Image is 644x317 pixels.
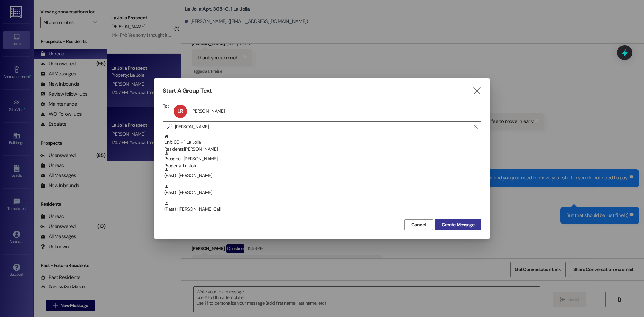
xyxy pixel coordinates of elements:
div: Unit: 60 - 1 La JollaResidents:[PERSON_NAME] [163,134,481,151]
div: [PERSON_NAME] [191,108,225,114]
button: Clear text [470,122,481,132]
h3: Start A Group Text [163,87,212,95]
i:  [472,87,481,94]
button: Create Message [435,219,481,230]
h3: To: [163,103,169,109]
div: (Past) : [PERSON_NAME] [164,167,481,179]
span: Cancel [411,221,426,228]
i:  [474,124,477,129]
div: (Past) : [PERSON_NAME] [163,167,481,184]
div: (Past) : [PERSON_NAME] [164,184,481,196]
div: Prospect: [PERSON_NAME]Property: La Jolla [163,151,481,167]
div: Residents: [PERSON_NAME] [164,146,481,153]
div: Unit: 60 - 1 La Jolla [164,134,481,153]
div: (Past) : [PERSON_NAME] Call [163,201,481,218]
span: LR [177,108,183,115]
span: Create Message [442,221,474,228]
button: Cancel [404,219,433,230]
div: Property: La Jolla [164,162,481,169]
i:  [164,123,175,130]
div: Prospect: [PERSON_NAME] [164,151,481,170]
div: (Past) : [PERSON_NAME] Call [164,201,481,213]
div: (Past) : [PERSON_NAME] [163,184,481,201]
input: Search for any contact or apartment [175,122,470,131]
